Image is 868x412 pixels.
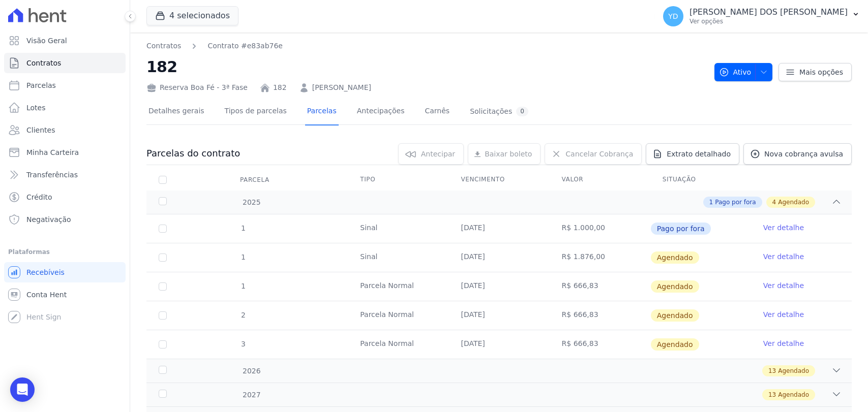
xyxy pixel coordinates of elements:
[646,143,739,165] a: Extrato detalhado
[4,187,126,207] a: Crédito
[550,214,650,243] td: R$ 1.000,00
[223,99,289,125] a: Tipos de parcelas
[448,243,549,272] td: [DATE]
[4,53,126,73] a: Contratos
[146,41,283,51] nav: Breadcrumb
[207,41,283,51] a: Contrato #e83ab76e
[4,165,126,185] a: Transferências
[146,41,706,51] nav: Breadcrumb
[348,169,448,191] th: Tipo
[668,13,678,20] span: YD
[146,82,248,93] div: Reserva Boa Fé - 3ª Fase
[146,41,181,51] a: Contratos
[763,338,804,348] a: Ver detalhe
[779,63,852,81] a: Mais opções
[4,98,126,118] a: Lotes
[348,243,448,272] td: Sinal
[690,17,848,25] p: Ver opções
[10,377,35,402] div: Open Intercom Messenger
[714,63,773,81] button: Ativo
[763,251,804,262] a: Ver detalhe
[312,82,371,93] a: [PERSON_NAME]
[26,267,65,277] span: Recebíveis
[690,7,848,17] p: [PERSON_NAME] DOS [PERSON_NAME]
[715,198,756,207] span: Pago por fora
[763,280,804,291] a: Ver detalhe
[4,209,126,230] a: Negativação
[355,99,407,125] a: Antecipações
[655,2,868,30] button: YD [PERSON_NAME] DOS [PERSON_NAME] Ver opções
[778,390,809,399] span: Agendado
[240,253,246,261] span: 1
[348,330,448,359] td: Parcela Normal
[273,82,287,93] a: 182
[4,262,126,282] a: Recebíveis
[763,223,804,233] a: Ver detalhe
[719,63,752,81] span: Ativo
[146,147,240,160] h3: Parcelas do contrato
[146,6,238,25] button: 4 selecionados
[448,272,549,301] td: [DATE]
[26,125,55,135] span: Clientes
[550,272,650,301] td: R$ 666,83
[26,290,67,300] span: Conta Hent
[4,120,126,140] a: Clientes
[240,224,246,232] span: 1
[159,311,167,320] input: default
[743,143,852,165] a: Nova cobrança avulsa
[348,301,448,330] td: Parcela Normal
[778,366,809,375] span: Agendado
[348,272,448,301] td: Parcela Normal
[772,198,776,207] span: 4
[651,251,699,264] span: Agendado
[159,253,167,262] input: default
[667,149,731,159] span: Extrato detalhado
[651,309,699,322] span: Agendado
[240,340,246,348] span: 3
[423,99,452,125] a: Carnês
[468,99,530,125] a: Solicitações0
[448,330,549,359] td: [DATE]
[764,149,843,159] span: Nova cobrança avulsa
[305,99,339,125] a: Parcelas
[146,99,206,125] a: Detalhes gerais
[159,282,167,291] input: default
[26,147,79,157] span: Minha Carteira
[228,170,282,190] div: Parcela
[651,338,699,351] span: Agendado
[448,214,549,243] td: [DATE]
[650,169,751,191] th: Situação
[159,225,167,233] input: Só é possível selecionar pagamentos em aberto
[448,301,549,330] td: [DATE]
[4,75,126,96] a: Parcelas
[26,36,67,46] span: Visão Geral
[651,223,711,235] span: Pago por fora
[146,55,706,78] h2: 182
[550,330,650,359] td: R$ 666,83
[550,169,650,191] th: Valor
[26,58,61,68] span: Contratos
[763,309,804,320] a: Ver detalhe
[26,214,71,225] span: Negativação
[26,192,52,202] span: Crédito
[709,198,713,207] span: 1
[8,246,122,258] div: Plataformas
[240,311,246,319] span: 2
[26,103,46,113] span: Lotes
[26,80,56,90] span: Parcelas
[651,280,699,293] span: Agendado
[348,214,448,243] td: Sinal
[240,282,246,290] span: 1
[550,301,650,330] td: R$ 666,83
[470,107,528,116] div: Solicitações
[768,390,776,399] span: 13
[799,67,843,77] span: Mais opções
[448,169,549,191] th: Vencimento
[159,340,167,348] input: default
[4,30,126,51] a: Visão Geral
[778,198,809,207] span: Agendado
[516,107,528,116] div: 0
[768,366,776,375] span: 13
[26,170,78,180] span: Transferências
[550,243,650,272] td: R$ 1.876,00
